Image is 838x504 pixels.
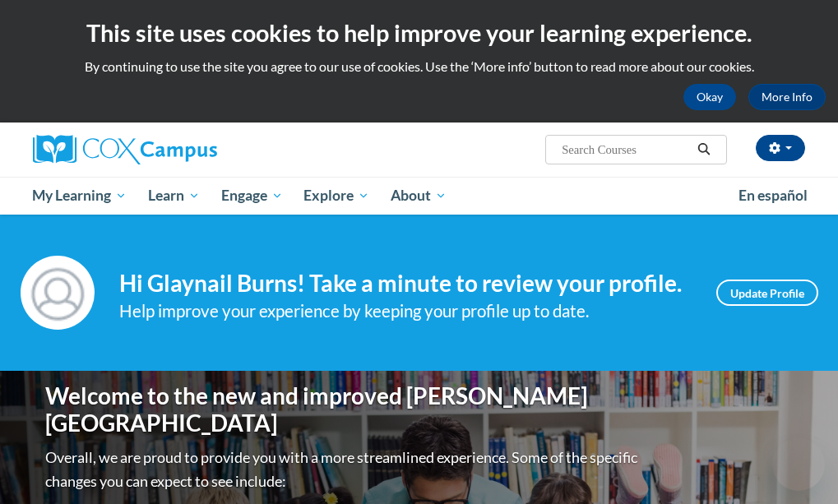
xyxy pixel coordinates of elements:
[738,187,808,204] span: En español
[772,438,825,491] iframe: Button to launch messaging window
[32,186,127,206] span: My Learning
[716,280,818,306] a: Update Profile
[12,58,826,76] p: By continuing to use the site you agree to our use of cookies. Use the ‘More info’ button to read...
[148,186,200,206] span: Learn
[560,140,692,160] input: Search Courses
[119,298,692,325] div: Help improve your experience by keeping your profile up to date.
[33,135,217,164] img: Cox Campus
[21,177,818,215] div: Main menu
[293,177,380,215] a: Explore
[12,16,826,49] h2: This site uses cookies to help improve your learning experience.
[380,177,457,215] a: About
[756,135,805,161] button: Account Settings
[692,140,716,160] button: Search
[33,135,274,164] a: Cox Campus
[391,186,447,206] span: About
[137,177,211,215] a: Learn
[303,186,369,206] span: Explore
[45,446,641,493] p: Overall, we are proud to provide you with a more streamlined experience. Some of the specific cha...
[119,270,692,298] h4: Hi Glaynail Burns! Take a minute to review your profile.
[748,84,826,110] a: More Info
[21,256,95,330] img: Profile Image
[22,177,138,215] a: My Learning
[221,186,283,206] span: Engage
[683,84,736,110] button: Okay
[211,177,294,215] a: Engage
[45,382,641,437] h1: Welcome to the new and improved [PERSON_NAME][GEOGRAPHIC_DATA]
[728,178,818,213] a: En español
